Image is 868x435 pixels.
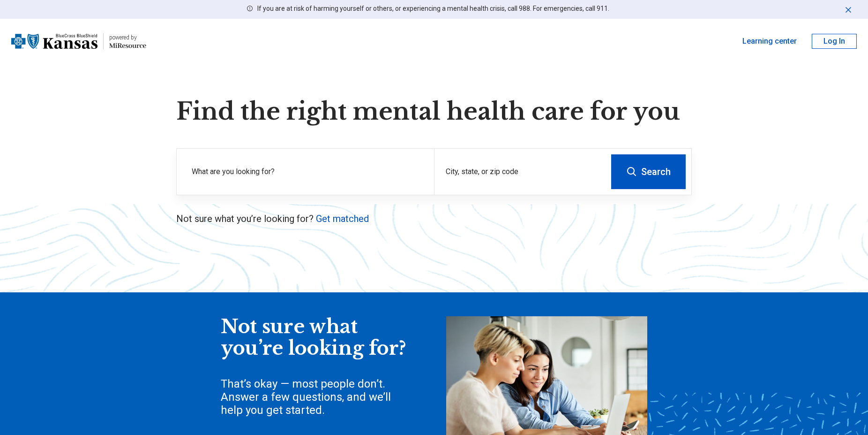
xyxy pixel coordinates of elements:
button: Search [611,154,686,189]
button: Log In [812,34,857,49]
label: What are you looking for? [192,166,423,177]
a: Learning center [742,36,797,47]
p: Not sure what you’re looking for? [176,212,692,225]
a: Get matched [316,213,369,224]
p: If you are at risk of harming yourself or others, or experiencing a mental health crisis, call 98... [257,4,609,14]
a: Blue Cross Blue Shield Kansaspowered by [11,30,146,53]
h1: Find the right mental health care for you [176,98,692,126]
div: Not sure what you’re looking for? [221,316,408,359]
div: powered by [109,33,146,42]
div: That’s okay — most people don’t. Answer a few questions, and we’ll help you get started. [221,377,408,417]
img: Blue Cross Blue Shield Kansas [11,30,97,53]
button: Dismiss [844,4,853,15]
